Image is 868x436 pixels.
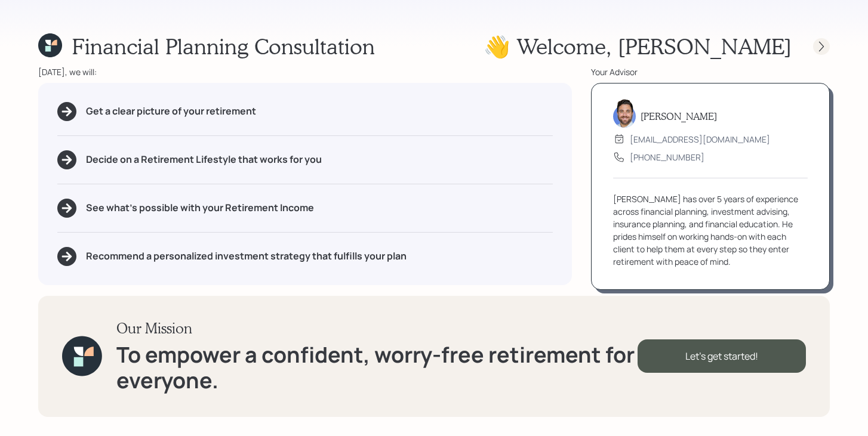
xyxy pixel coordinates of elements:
[613,193,808,268] div: [PERSON_NAME] has over 5 years of experience across financial planning, investment advising, insu...
[86,154,322,165] h5: Decide on a Retirement Lifestyle that works for you
[630,133,770,146] div: [EMAIL_ADDRESS][DOMAIN_NAME]
[484,33,792,59] h1: 👋 Welcome , [PERSON_NAME]
[86,251,407,262] h5: Recommend a personalized investment strategy that fulfills your plan
[38,66,572,78] div: [DATE], we will:
[630,151,704,163] div: [PHONE_NUMBER]
[641,110,717,122] h5: [PERSON_NAME]
[116,320,638,337] h3: Our Mission
[591,66,830,78] div: Your Advisor
[116,342,638,393] h1: To empower a confident, worry-free retirement for everyone.
[613,99,636,128] img: michael-russo-headshot.png
[86,106,256,117] h5: Get a clear picture of your retirement
[72,33,375,59] h1: Financial Planning Consultation
[86,202,314,214] h5: See what's possible with your Retirement Income
[638,339,806,373] div: Let's get started!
